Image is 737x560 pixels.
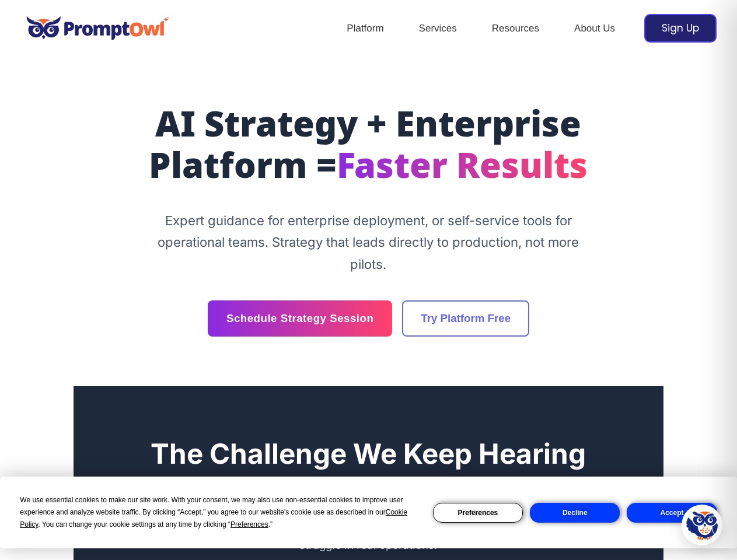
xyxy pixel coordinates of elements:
[433,503,523,523] button: Preferences
[474,8,557,49] a: Resources
[208,300,392,337] a: Schedule Strategy Session
[401,8,474,49] a: Services
[337,146,588,191] span: Faster Results
[402,300,529,337] a: Try Platform Free
[329,8,401,49] a: Platform
[93,107,643,190] h1: AI Strategy + Enterprise Platform =
[644,14,717,43] a: Sign Up
[135,436,602,508] h2: The Challenge We Keep Hearing About
[557,8,633,49] a: About Us
[530,503,620,523] button: Decline
[20,8,175,48] img: promptowl.ai logo
[686,509,718,541] img: Hootie - PromptOwl AI Assistant
[149,210,587,276] p: Expert guidance for enterprise deployment, or self-service tools for operational teams. Strategy ...
[329,8,633,49] nav: Site Navigation: Header
[230,520,268,528] span: Preferences
[627,503,717,523] button: Accept
[20,494,418,531] div: We use essential cookies to make our site work. With your consent, we may also use non-essential ...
